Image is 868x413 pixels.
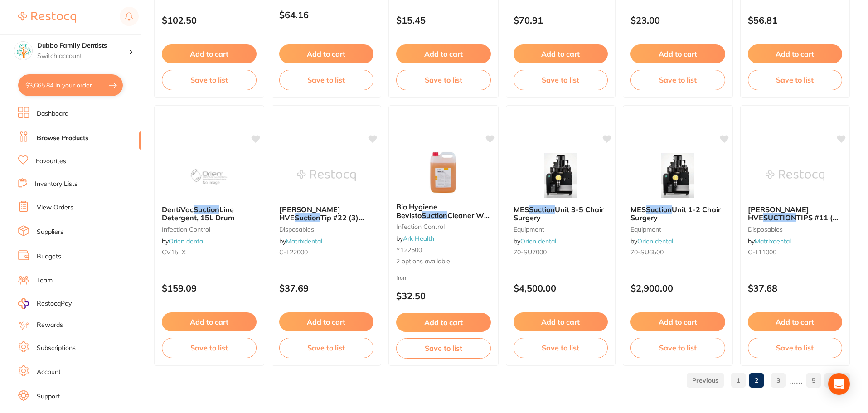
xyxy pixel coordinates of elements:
[279,237,322,245] span: by
[279,248,308,256] span: C-T22000
[18,7,76,28] a: Restocq Logo
[37,344,76,353] a: Subscriptions
[630,283,725,293] p: $2,900.00
[37,109,68,118] a: Dashboard
[37,368,61,377] a: Account
[396,70,491,90] button: Save to list
[748,205,809,222] span: [PERSON_NAME] HVE
[37,228,63,237] a: Suppliers
[279,10,374,20] p: $64.16
[748,226,843,233] small: disposables
[748,283,843,293] p: $37.68
[514,237,556,245] span: by
[162,70,257,90] button: Save to list
[162,283,257,293] p: $159.09
[37,321,63,330] a: Rewards
[162,338,257,358] button: Save to list
[630,338,725,358] button: Save to list
[748,15,843,25] p: $56.81
[36,157,66,166] a: Favourites
[648,153,707,198] img: MES Suction Unit 1-2 Chair Surgery
[396,44,491,63] button: Add to cart
[731,371,746,389] a: 1
[514,44,608,63] button: Add to cart
[748,213,840,230] span: TIPS #11 (3) AUTOCLAVABLE
[37,52,129,61] p: Switch account
[162,237,204,245] span: by
[630,312,725,331] button: Add to cart
[637,237,673,245] a: Orien dental
[646,205,672,214] em: Suction
[514,338,608,358] button: Save to list
[755,237,791,245] a: Matrixdental
[162,205,234,222] span: Line Detergent, 15L Drum
[422,211,447,220] em: Suction
[514,205,608,222] b: MES Suction Unit 3-5 Chair Surgery
[514,226,608,233] small: equipment
[748,312,843,331] button: Add to cart
[748,237,791,245] span: by
[514,205,604,222] span: Unit 3-5 Chair Surgery
[396,211,490,228] span: Cleaner W1 Acidic
[18,74,123,96] button: $3,665.84 in your order
[279,205,374,222] b: CATTANI HVE Suction Tip #22 (3) Autoclavable
[520,237,556,245] a: Orien dental
[37,41,129,50] h4: Dubbo Family Dentists
[396,274,408,281] span: from
[162,44,257,63] button: Add to cart
[403,234,434,243] a: Ark Health
[179,153,238,198] img: DentiVac Suction Line Detergent, 15L Drum
[748,44,843,63] button: Add to cart
[162,226,257,233] small: infection control
[630,15,725,25] p: $23.00
[514,312,608,331] button: Add to cart
[37,134,88,143] a: Browse Products
[630,44,725,63] button: Add to cart
[194,205,219,214] em: Suction
[162,312,257,331] button: Add to cart
[514,70,608,90] button: Save to list
[279,338,374,358] button: Save to list
[630,226,725,233] small: equipment
[789,375,803,385] p: ......
[279,226,374,233] small: disposables
[529,205,555,214] em: Suction
[169,237,204,245] a: Orien dental
[18,298,72,309] a: RestocqPay
[806,371,821,389] a: 5
[514,283,608,293] p: $4,500.00
[396,313,491,332] button: Add to cart
[279,70,374,90] button: Save to list
[286,237,322,245] a: Matrixdental
[396,15,491,25] p: $15.45
[37,299,72,308] span: RestocqPay
[396,203,491,219] b: Bio Hygiene Bevisto Suction Cleaner W1 Acidic
[37,392,60,401] a: Support
[630,205,725,222] b: MES Suction Unit 1-2 Chair Surgery
[514,15,608,25] p: $70.91
[297,153,356,198] img: CATTANI HVE Suction Tip #22 (3) Autoclavable
[396,234,434,243] span: by
[514,248,547,256] span: 70-SU7000
[630,205,721,222] span: Unit 1-2 Chair Surgery
[766,153,824,198] img: CATTANI HVE SUCTION TIPS #11 (3) AUTOCLAVABLE
[162,248,186,256] span: CV15LX
[749,371,764,389] a: 2
[14,42,32,60] img: Dubbo Family Dentists
[396,223,491,230] small: infection control
[279,205,340,222] span: [PERSON_NAME] HVE
[18,12,76,23] img: Restocq Logo
[748,338,843,358] button: Save to list
[37,252,61,261] a: Budgets
[279,283,374,293] p: $37.69
[531,153,590,198] img: MES Suction Unit 3-5 Chair Surgery
[279,44,374,63] button: Add to cart
[748,205,843,222] b: CATTANI HVE SUCTION TIPS #11 (3) AUTOCLAVABLE
[396,338,491,358] button: Save to list
[295,213,320,222] em: Suction
[279,312,374,331] button: Add to cart
[396,246,422,254] span: Y122500
[396,202,437,219] span: Bio Hygiene Bevisto
[35,180,78,189] a: Inventory Lists
[771,371,786,389] a: 3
